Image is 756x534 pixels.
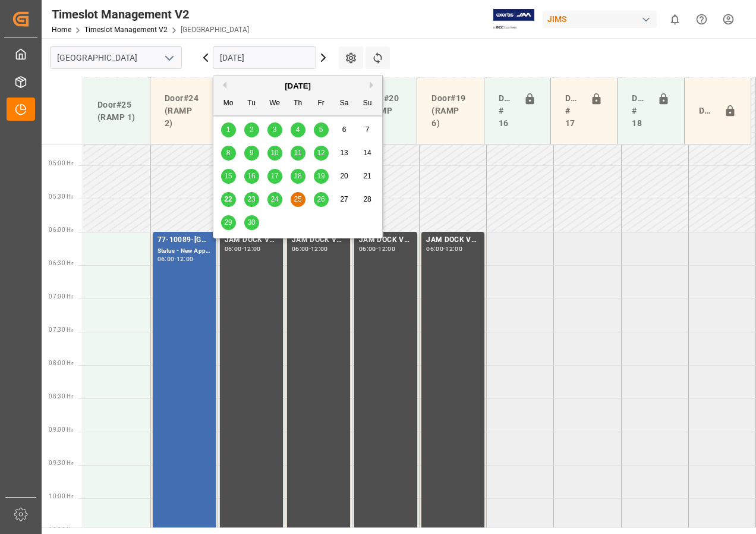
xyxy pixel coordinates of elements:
[226,149,231,157] span: 8
[270,172,278,180] span: 17
[360,169,375,184] div: Choose Sunday, September 21st, 2025
[84,26,168,34] a: Timeslot Management V2
[560,87,585,134] div: Doors # 17
[360,146,375,161] div: Choose Sunday, September 14th, 2025
[309,246,311,252] div: -
[337,146,352,161] div: Choose Saturday, September 13th, 2025
[221,192,236,207] div: Choose Monday, September 22nd, 2025
[49,393,73,400] span: 08:30 Hr
[244,246,261,252] div: 12:00
[360,87,407,134] div: Door#20 (RAMP 5)
[360,192,375,207] div: Choose Sunday, September 28th, 2025
[296,125,300,134] span: 4
[342,125,346,134] span: 6
[213,46,316,69] input: DD-MM-YYYY
[314,192,329,207] div: Choose Friday, September 26th, 2025
[213,80,382,92] div: [DATE]
[363,149,371,157] span: 14
[445,246,462,252] div: 12:00
[49,227,73,233] span: 06:00 Hr
[359,246,376,252] div: 06:00
[224,218,232,227] span: 29
[174,256,176,262] div: -
[157,256,175,262] div: 06:00
[242,246,244,252] div: -
[340,195,348,203] span: 27
[244,122,259,137] div: Choose Tuesday, September 2nd, 2025
[337,96,352,111] div: Sa
[443,246,445,252] div: -
[337,122,352,137] div: Choose Saturday, September 6th, 2025
[661,6,688,33] button: show 0 new notifications
[340,149,348,157] span: 13
[294,195,301,203] span: 25
[291,96,305,111] div: Th
[337,192,352,207] div: Choose Saturday, September 27th, 2025
[160,87,207,134] div: Door#24 (RAMP 2)
[319,125,323,134] span: 5
[291,192,305,207] div: Choose Thursday, September 25th, 2025
[226,125,231,134] span: 1
[688,6,715,33] button: Help Center
[494,87,519,134] div: Doors # 16
[49,160,73,167] span: 05:00 Hr
[273,125,277,134] span: 3
[244,96,259,111] div: Tu
[221,169,236,184] div: Choose Monday, September 15th, 2025
[292,246,309,252] div: 06:00
[311,246,328,252] div: 12:00
[493,9,534,30] img: Exertis%20JAM%20-%20Email%20Logo.jpg_1722504956.jpg
[363,195,371,203] span: 28
[378,246,395,252] div: 12:00
[244,215,259,230] div: Choose Tuesday, September 30th, 2025
[291,122,305,137] div: Choose Thursday, September 4th, 2025
[294,149,301,157] span: 11
[426,246,443,252] div: 06:00
[337,169,352,184] div: Choose Saturday, September 20th, 2025
[363,172,371,180] span: 21
[291,169,305,184] div: Choose Thursday, September 18th, 2025
[247,172,255,180] span: 16
[267,122,282,137] div: Choose Wednesday, September 3rd, 2025
[250,149,254,157] span: 9
[359,234,412,246] div: JAM DOCK VOLUME CONTROL
[49,360,73,366] span: 08:00 Hr
[244,169,259,184] div: Choose Tuesday, September 16th, 2025
[244,192,259,207] div: Choose Tuesday, September 23rd, 2025
[250,125,254,134] span: 2
[52,5,249,23] div: Timeslot Management V2
[157,246,211,256] div: Status - New Appointment
[177,256,194,262] div: 12:00
[314,169,329,184] div: Choose Friday, September 19th, 2025
[247,218,255,227] span: 30
[49,326,73,333] span: 07:30 Hr
[294,172,301,180] span: 18
[49,460,73,466] span: 09:30 Hr
[49,526,73,533] span: 10:30 Hr
[314,146,329,161] div: Choose Friday, September 12th, 2025
[49,293,73,300] span: 07:00 Hr
[49,260,73,266] span: 06:30 Hr
[52,26,71,34] a: Home
[221,122,236,137] div: Choose Monday, September 1st, 2025
[160,49,178,67] button: open menu
[314,96,329,111] div: Fr
[370,81,377,89] button: Next Month
[543,8,661,30] button: JIMS
[244,146,259,161] div: Choose Tuesday, September 9th, 2025
[49,493,73,500] span: 10:00 Hr
[224,195,232,203] span: 22
[360,96,375,111] div: Su
[50,46,182,69] input: Type to search/select
[93,94,140,128] div: Door#25 (RAMP 1)
[694,100,719,122] div: Door#23
[543,11,657,28] div: JIMS
[267,169,282,184] div: Choose Wednesday, September 17th, 2025
[267,146,282,161] div: Choose Wednesday, September 10th, 2025
[627,87,652,134] div: Doors # 18
[317,195,325,203] span: 26
[270,149,278,157] span: 10
[49,426,73,433] span: 09:00 Hr
[221,146,236,161] div: Choose Monday, September 8th, 2025
[314,122,329,137] div: Choose Friday, September 5th, 2025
